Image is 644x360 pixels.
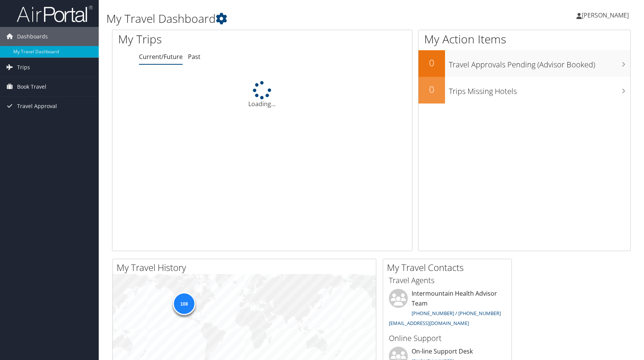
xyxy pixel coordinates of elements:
[418,31,630,47] h1: My Action Items
[412,310,501,317] a: [PHONE_NUMBER] / [PHONE_NUMBER]
[17,77,46,96] span: Book Travel
[17,97,57,116] span: Travel Approval
[449,82,630,97] h3: Trips Missing Hotels
[17,27,48,46] span: Dashboards
[582,11,629,19] span: [PERSON_NAME]
[106,11,460,27] h1: My Travel Dashboard
[385,289,510,330] li: Intermountain Health Advisor Team
[188,53,200,61] a: Past
[418,83,445,96] h2: 0
[389,275,506,286] h3: Travel Agents
[389,320,469,327] a: [EMAIL_ADDRESS][DOMAIN_NAME]
[117,261,376,274] h2: My Travel History
[389,333,506,344] h3: Online Support
[139,53,183,61] a: Current/Future
[418,50,630,77] a: 0Travel Approvals Pending (Advisor Booked)
[172,292,195,315] div: 108
[118,31,281,47] h1: My Trips
[418,56,445,69] h2: 0
[17,5,93,23] img: airportal-logo.png
[449,56,630,70] h3: Travel Approvals Pending (Advisor Booked)
[387,261,511,274] h2: My Travel Contacts
[17,58,30,77] span: Trips
[418,77,630,104] a: 0Trips Missing Hotels
[112,81,412,108] div: Loading...
[576,4,636,27] a: [PERSON_NAME]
